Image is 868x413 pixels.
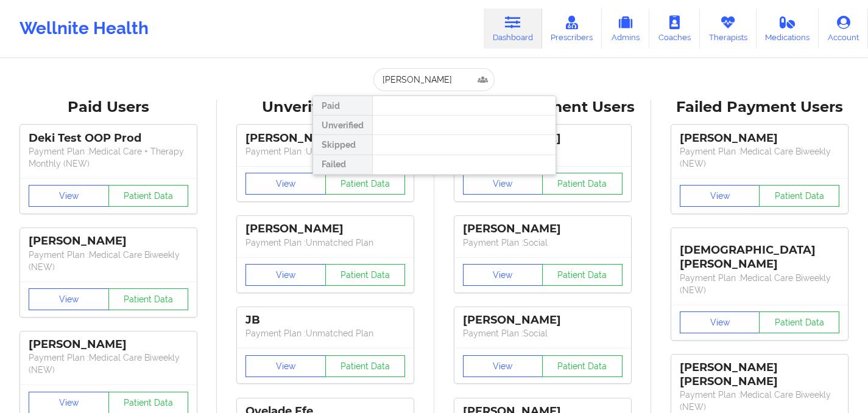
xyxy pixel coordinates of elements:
[542,264,623,286] button: Patient Data
[29,131,188,145] div: Deki Test OOP Prod
[680,185,760,207] button: View
[680,361,839,389] div: [PERSON_NAME] [PERSON_NAME]
[29,145,188,170] p: Payment Plan : Medical Care + Therapy Monthly (NEW)
[225,98,425,117] div: Unverified Users
[542,9,602,49] a: Prescribers
[325,173,406,195] button: Patient Data
[29,288,109,310] button: View
[484,9,542,49] a: Dashboard
[313,135,372,154] div: Skipped
[757,9,819,49] a: Medications
[463,264,543,286] button: View
[463,327,623,339] p: Payment Plan : Social
[542,355,623,377] button: Patient Data
[325,264,406,286] button: Patient Data
[29,185,109,207] button: View
[680,272,839,296] p: Payment Plan : Medical Care Biweekly (NEW)
[602,9,649,49] a: Admins
[108,288,189,310] button: Patient Data
[245,173,326,195] button: View
[29,249,188,273] p: Payment Plan : Medical Care Biweekly (NEW)
[660,98,859,117] div: Failed Payment Users
[245,313,405,327] div: JB
[325,355,406,377] button: Patient Data
[463,173,543,195] button: View
[245,264,326,286] button: View
[313,155,372,175] div: Failed
[542,173,623,195] button: Patient Data
[463,355,543,377] button: View
[649,9,700,49] a: Coaches
[313,116,372,135] div: Unverified
[245,222,405,236] div: [PERSON_NAME]
[680,131,839,145] div: [PERSON_NAME]
[680,145,839,170] p: Payment Plan : Medical Care Biweekly (NEW)
[29,352,188,376] p: Payment Plan : Medical Care Biweekly (NEW)
[29,234,188,248] div: [PERSON_NAME]
[313,96,372,116] div: Paid
[29,338,188,352] div: [PERSON_NAME]
[463,237,623,249] p: Payment Plan : Social
[245,145,405,158] p: Payment Plan : Unmatched Plan
[700,9,757,49] a: Therapists
[759,185,839,207] button: Patient Data
[819,9,868,49] a: Account
[245,327,405,339] p: Payment Plan : Unmatched Plan
[680,311,760,333] button: View
[680,389,839,413] p: Payment Plan : Medical Care Biweekly (NEW)
[680,234,839,271] div: [DEMOGRAPHIC_DATA][PERSON_NAME]
[759,311,839,333] button: Patient Data
[463,222,623,236] div: [PERSON_NAME]
[108,185,189,207] button: Patient Data
[245,237,405,249] p: Payment Plan : Unmatched Plan
[245,131,405,145] div: [PERSON_NAME]
[463,313,623,327] div: [PERSON_NAME]
[245,355,326,377] button: View
[9,98,208,117] div: Paid Users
